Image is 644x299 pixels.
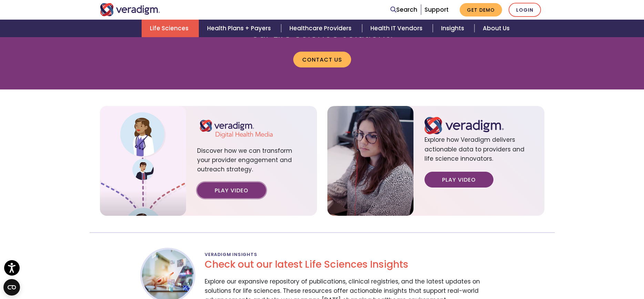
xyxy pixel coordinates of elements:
[281,20,362,37] a: Healthcare Providers
[176,14,469,41] h2: Speak with Veradigm [DATE] to learn more about our Life Science solutions.
[433,20,474,37] a: Insights
[425,6,449,14] a: Support
[362,20,433,37] a: Health IT Vendors
[205,249,257,260] span: Veradigm Insights
[3,279,20,296] button: Open CMP widget
[100,3,160,16] img: Veradigm logo
[509,3,541,17] a: Login
[293,52,351,67] a: Contact us
[197,182,266,198] a: Play Video
[197,141,306,183] span: Discover how we can transform your provider engagement and outreach strategy.
[197,117,276,141] img: veradigm-digital-health-media-stacked.svg
[390,5,417,14] a: Search
[425,117,504,135] img: logo.svg
[425,172,493,188] a: Play Video
[327,106,413,216] img: solution-life-science-actionable-data-video.jpg
[425,134,533,172] span: Explore how Veradigm delivers actionable data to providers and life science innovators.
[142,20,199,37] a: Life Sciences
[205,259,502,270] h2: Check out our latest Life Sciences Insights
[460,3,502,17] a: Get Demo
[100,106,186,216] img: solution-life-science-provider-engagement-video.jpg
[199,20,281,37] a: Health Plans + Payers
[512,249,636,291] iframe: Drift Chat Widget
[474,20,518,37] a: About Us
